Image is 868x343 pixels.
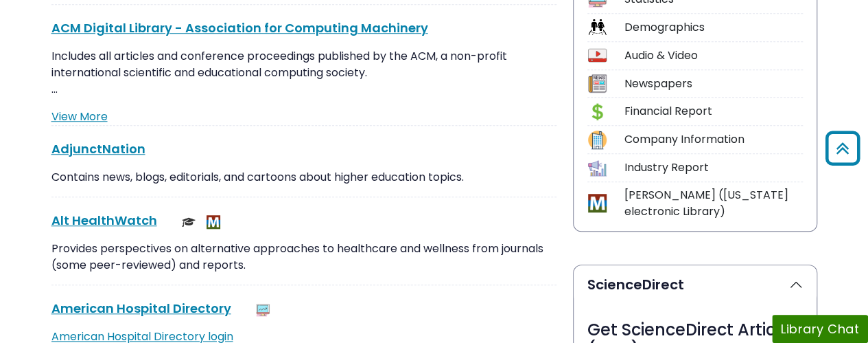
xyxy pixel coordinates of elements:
div: Company Information [624,131,803,148]
img: Statistics [256,303,270,317]
img: Icon Audio & Video [588,46,607,65]
p: Contains news, blogs, editorials, and cartoons about higher education topics. [51,169,556,186]
button: ScienceDirect [574,265,817,304]
div: Demographics [624,19,803,36]
img: Icon Newspapers [588,74,607,93]
a: ACM Digital Library - Association for Computing Machinery [51,19,428,36]
img: Icon MeL (Michigan electronic Library) [588,194,607,212]
div: Financial Report [624,103,803,120]
div: Audio & Video [624,47,803,64]
img: Icon Industry Report [588,159,607,177]
img: Scholarly or Peer Reviewed [182,215,196,229]
p: Includes all articles and conference proceedings published by the ACM, a non-profit international... [51,48,556,98]
img: Icon Financial Report [588,102,607,121]
img: Icon Demographics [588,18,607,36]
a: Alt HealthWatch [51,212,157,229]
button: Library Chat [772,315,868,343]
img: MeL (Michigan electronic Library) [207,215,220,229]
div: Industry Report [624,159,803,176]
p: Provides perspectives on alternative approaches to healthcare and wellness from journals (some pe... [51,241,556,274]
div: Newspapers [624,76,803,92]
a: Back to Top [821,137,865,159]
img: Icon Company Information [588,131,607,149]
a: American Hospital Directory [51,300,231,317]
a: AdjunctNation [51,140,145,157]
a: View More [51,109,108,124]
div: [PERSON_NAME] ([US_STATE] electronic Library) [624,187,803,220]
